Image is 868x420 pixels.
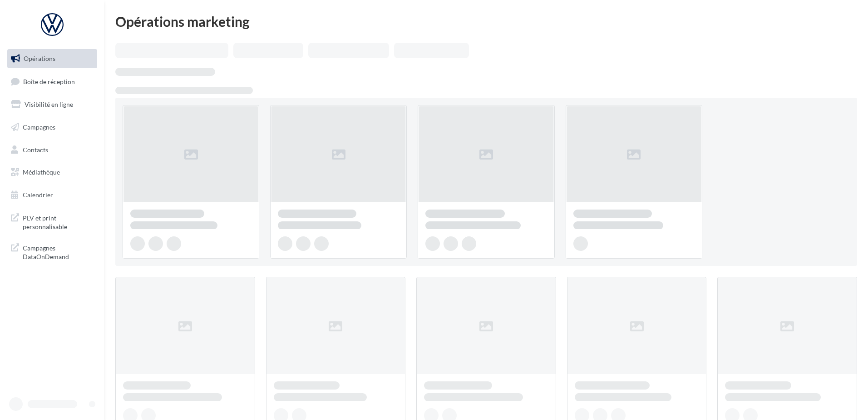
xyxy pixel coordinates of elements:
span: Boîte de réception [23,77,75,85]
a: Campagnes [5,118,99,137]
span: PLV et print personnalisable [23,212,94,231]
a: Contacts [5,140,99,160]
span: Visibilité en ligne [25,100,73,108]
a: Opérations [5,49,99,68]
span: Campagnes DataOnDemand [23,242,94,261]
a: Boîte de réception [5,72,99,91]
a: Calendrier [5,185,99,205]
span: Contacts [23,145,48,153]
a: Campagnes DataOnDemand [5,238,99,265]
a: Visibilité en ligne [5,95,99,114]
a: Médiathèque [5,163,99,182]
div: Opérations marketing [115,15,857,28]
span: Médiathèque [23,168,60,176]
span: Opérations [24,55,55,62]
span: Campagnes [23,123,55,131]
a: PLV et print personnalisable [5,208,99,235]
span: Calendrier [23,191,53,199]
